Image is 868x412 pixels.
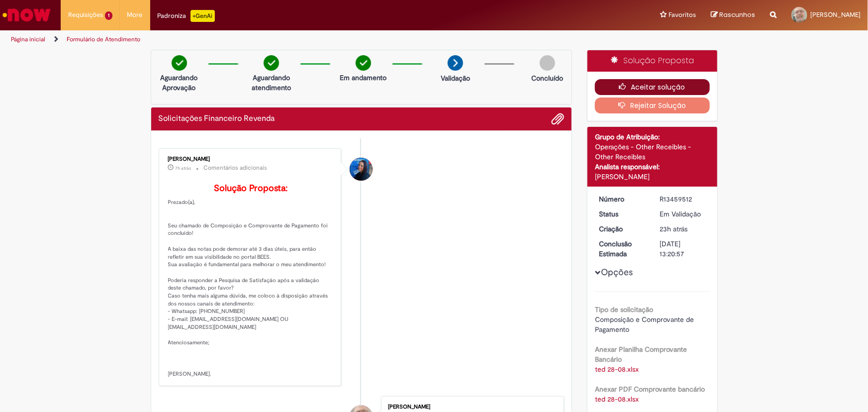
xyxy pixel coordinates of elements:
span: 7h atrás [176,165,192,171]
img: ServiceNow [1,5,52,25]
span: Composição e Comprovante de Pagamento [595,315,696,334]
div: Operações - Other Receibles - Other Receibles [595,142,710,162]
dt: Número [591,194,653,204]
span: Favoritos [669,10,696,20]
a: Página inicial [11,35,45,43]
img: check-circle-green.png [264,55,279,71]
p: Aguardando Aprovação [155,73,203,93]
div: [PERSON_NAME] [595,172,710,182]
b: Anexar Planilha Comprovante Bancário [595,345,687,364]
img: check-circle-green.png [172,55,187,71]
time: 28/08/2025 17:20:57 [660,224,688,233]
button: Aceitar solução [595,79,710,95]
span: Requisições [68,10,103,20]
dt: Status [591,209,653,219]
span: Rascunhos [719,10,755,19]
div: Em Validação [660,209,706,219]
time: 29/08/2025 09:28:34 [176,165,192,171]
b: Tipo de solicitação [595,305,653,314]
a: Formulário de Atendimento [67,35,140,43]
div: Luana Albuquerque [350,158,373,181]
div: 28/08/2025 17:20:57 [660,224,706,234]
p: Em andamento [340,73,386,83]
div: Solução Proposta [587,50,717,72]
span: More [127,10,143,20]
p: Concluído [531,73,563,83]
ul: Trilhas de página [7,30,571,49]
button: Adicionar anexos [551,112,564,125]
p: Aguardando atendimento [247,73,295,93]
div: Padroniza [158,10,215,22]
span: 23h atrás [660,224,688,233]
div: [PERSON_NAME] [388,404,554,410]
dt: Criação [591,224,653,234]
img: arrow-next.png [448,55,463,71]
span: [PERSON_NAME] [810,10,861,19]
b: Solução Proposta: [214,183,288,194]
span: 1 [105,11,112,20]
div: R13459512 [660,194,706,204]
dt: Conclusão Estimada [591,239,653,259]
p: +GenAi [191,10,215,22]
div: Analista responsável: [595,162,710,172]
button: Rejeitar Solução [595,98,710,113]
div: [PERSON_NAME] [168,156,334,162]
small: Comentários adicionais [204,164,268,172]
p: Prezado(a), Seu chamado de Composição e Comprovante de Pagamento foi concluído! A baixa das notas... [168,184,334,378]
img: img-circle-grey.png [540,55,555,71]
b: Anexar PDF Comprovante bancário [595,385,705,394]
div: Grupo de Atribuição: [595,132,710,142]
h2: Solicitações Financeiro Revenda Histórico de tíquete [159,114,275,123]
img: check-circle-green.png [356,55,371,71]
a: Download de ted 28-08.xlsx [595,365,639,374]
div: [DATE] 13:20:57 [660,239,706,259]
p: Validação [441,73,470,83]
a: Download de ted 28-08.xlsx [595,395,639,404]
a: Rascunhos [711,10,755,20]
